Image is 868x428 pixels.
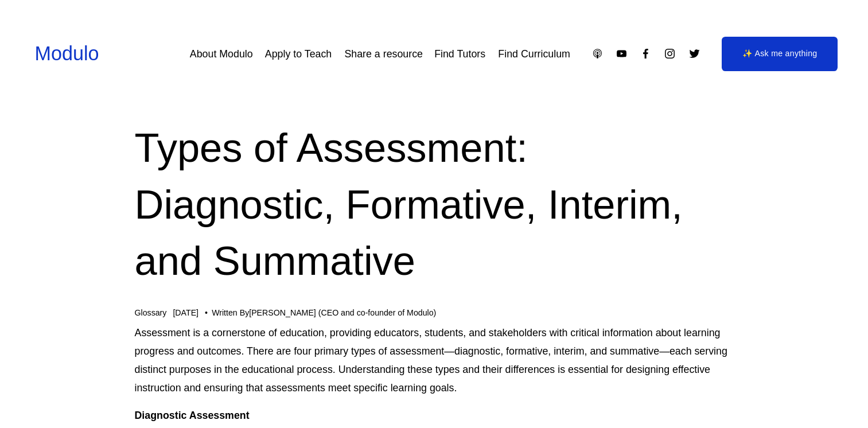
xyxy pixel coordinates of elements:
span: [DATE] [173,308,198,317]
a: Instagram [664,48,676,60]
a: About Modulo [190,44,253,64]
a: Twitter [688,48,700,60]
a: Apple Podcasts [591,48,604,60]
a: Apply to Teach [265,44,332,64]
a: YouTube [616,48,628,60]
a: ✨ Ask me anything [722,37,838,71]
a: Modulo [35,42,99,64]
a: Find Curriculum [498,44,570,64]
a: Find Tutors [434,44,485,64]
strong: Diagnostic Assessment [135,410,250,421]
a: Facebook [640,48,652,60]
a: [PERSON_NAME] (CEO and co-founder of Modulo) [249,308,436,317]
h1: Types of Assessment: Diagnostic, Formative, Interim, and Summative [135,120,734,290]
div: Written By [212,308,436,318]
p: Assessment is a cornerstone of education, providing educators, students, and stakeholders with cr... [135,324,734,397]
a: Glossary [135,308,167,317]
a: Share a resource [344,44,423,64]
